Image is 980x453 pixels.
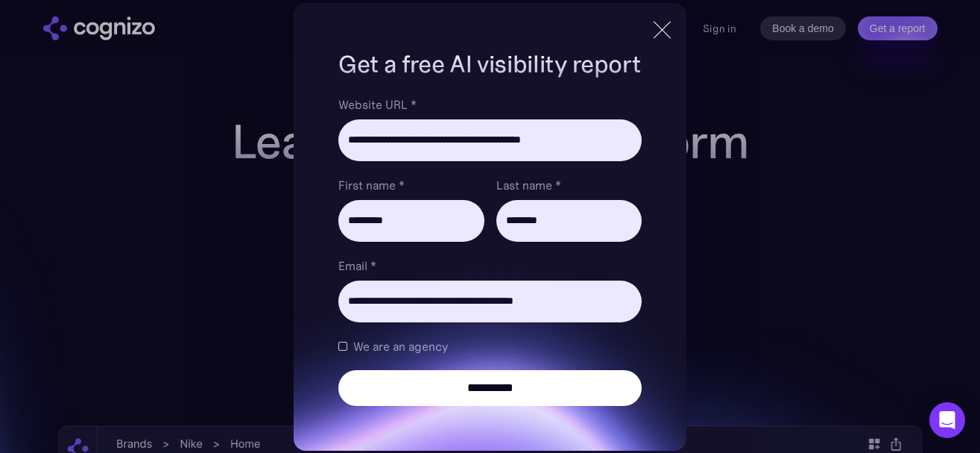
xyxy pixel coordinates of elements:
span: We are an agency [353,337,448,355]
form: Brand Report Form [338,96,641,406]
h1: Get a free AI visibility report [338,48,641,81]
label: First name * [338,176,484,194]
label: Last name * [496,176,642,194]
label: Website URL * [338,96,641,113]
label: Email * [338,257,641,275]
div: Open Intercom Messenger [929,402,965,438]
